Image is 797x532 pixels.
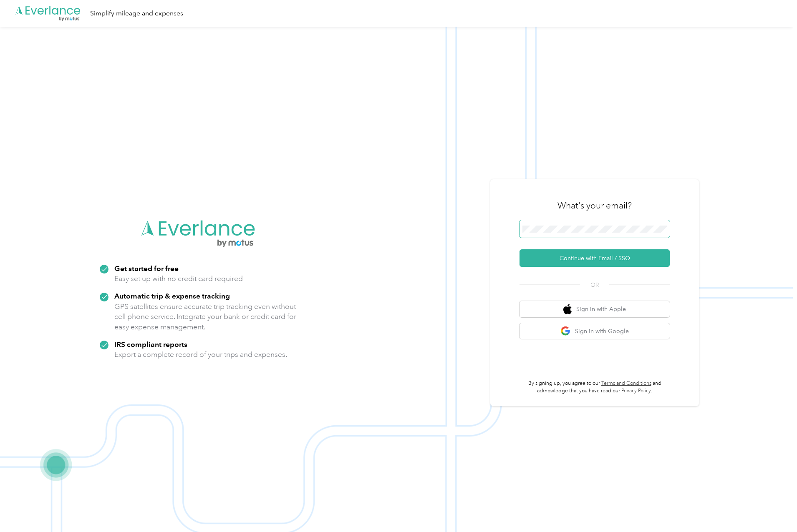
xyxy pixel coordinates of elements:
p: By signing up, you agree to our and acknowledge that you have read our . [520,380,670,394]
strong: Get started for free [114,264,179,273]
button: google logoSign in with Google [520,323,670,339]
strong: Automatic trip & expense tracking [114,291,230,300]
p: Export a complete record of your trips and expenses. [114,349,287,360]
img: google logo [560,326,571,336]
a: Terms and Conditions [601,380,651,386]
p: Easy set up with no credit card required [114,274,243,284]
strong: IRS compliant reports [114,340,187,349]
h3: What's your email? [557,200,632,211]
p: GPS satellites ensure accurate trip tracking even without cell phone service. Integrate your bank... [114,301,297,332]
button: apple logoSign in with Apple [520,301,670,317]
div: Simplify mileage and expenses [90,8,183,19]
img: apple logo [563,304,572,314]
a: Privacy Policy [621,388,651,394]
button: Continue with Email / SSO [520,249,670,267]
span: OR [580,281,609,289]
